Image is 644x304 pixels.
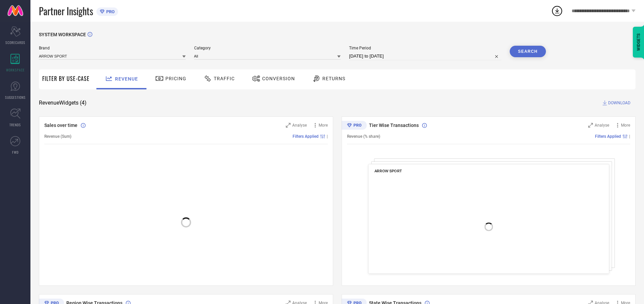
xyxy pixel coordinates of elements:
[9,122,21,127] span: TRENDS
[374,169,402,173] span: ARROW SPORT
[39,4,93,18] span: Partner Insights
[595,123,609,128] span: Analyse
[293,134,319,139] span: Filters Applied
[629,134,630,139] span: |
[588,123,593,128] svg: Zoom
[44,134,71,139] span: Revenue (Sum)
[39,100,87,106] span: Revenue Widgets ( 4 )
[608,100,630,106] span: DOWNLOAD
[349,52,501,60] input: Select time period
[115,76,138,82] span: Revenue
[262,76,295,81] span: Conversion
[510,46,546,57] button: Search
[595,134,621,139] span: Filters Applied
[39,46,186,50] span: Brand
[342,121,367,131] div: Premium
[44,123,77,128] span: Sales over time
[42,74,90,83] span: Filter By Use-Case
[214,76,235,81] span: Traffic
[12,150,19,155] span: FWD
[322,76,345,81] span: Returns
[347,134,380,139] span: Revenue (% share)
[286,123,291,128] svg: Zoom
[6,67,25,72] span: WORKSPACE
[292,123,307,128] span: Analyse
[349,46,501,50] span: Time Period
[165,76,186,81] span: Pricing
[5,95,26,100] span: SUGGESTIONS
[327,134,328,139] span: |
[5,40,25,45] span: SCORECARDS
[621,123,630,128] span: More
[39,32,86,37] span: SYSTEM WORKSPACE
[105,9,115,14] span: PRO
[319,123,328,128] span: More
[194,46,341,50] span: Category
[369,123,419,128] span: Tier Wise Transactions
[551,5,563,17] div: Open download list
